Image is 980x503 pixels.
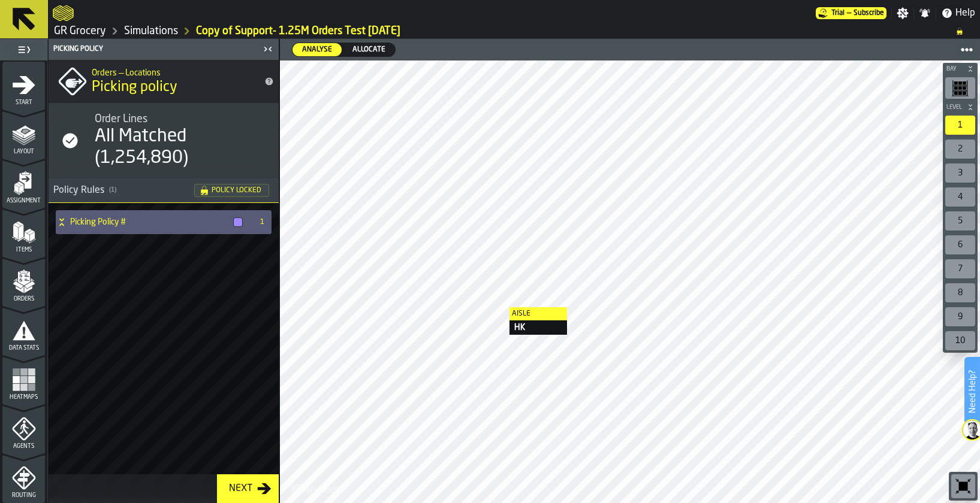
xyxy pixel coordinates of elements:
[2,405,45,453] li: menu Agents
[945,259,975,278] div: 7
[343,43,395,56] div: thumb
[70,217,228,227] h4: Picking Policy #
[2,41,45,58] label: button-toggle-Toggle Full Menu
[943,209,978,233] div: button-toolbar-undefined
[2,345,45,352] span: Data Stats
[831,9,845,17] span: Trial
[943,233,978,257] div: button-toolbar-undefined
[2,62,45,110] li: menu Start
[49,103,279,178] div: stat-Order Lines
[943,113,978,137] div: button-toolbar-undefined
[49,178,279,203] h3: title-section-[object Object]
[2,160,45,208] li: menu Assignment
[943,329,978,353] div: button-toolbar-undefined
[914,7,936,19] label: button-toggle-Notifications
[56,210,248,234] div: Picking Policy #
[966,358,979,425] label: Need Help?
[943,185,978,209] div: button-toolbar-undefined
[854,9,884,17] span: Subscribe
[257,218,267,226] span: 1
[816,7,886,19] a: link-to-/wh/i/e451d98b-95f6-4604-91ff-c80219f9c36d/pricing/
[2,394,45,401] span: Heatmaps
[282,477,350,501] a: logo-header
[342,43,396,57] label: button-switch-multi-Allocate
[945,283,975,302] div: 8
[2,247,45,253] span: Items
[2,492,45,499] span: Routing
[224,481,257,496] div: Next
[348,44,390,55] span: Allocate
[943,257,978,281] div: button-toolbar-undefined
[292,43,342,57] label: button-switch-multi-Analyse
[2,307,45,355] li: menu Data Stats
[49,39,279,60] header: Picking Policy
[816,7,886,19] div: Menu Subscription
[53,24,975,38] nav: Breadcrumb
[2,356,45,404] li: menu Heatmaps
[95,113,147,126] span: Order Lines
[945,307,975,326] div: 9
[53,2,74,24] a: logo-header
[945,235,975,254] div: 6
[943,305,978,329] div: button-toolbar-undefined
[260,42,276,56] label: button-toggle-Close me
[944,66,964,72] span: Bay
[847,9,851,17] span: —
[943,137,978,161] div: button-toolbar-undefined
[95,126,269,169] div: All Matched (1,254,890)
[892,7,913,19] label: button-toggle-Settings
[943,101,978,113] button: button-
[2,454,45,502] li: menu Routing
[124,25,178,38] a: link-to-/wh/i/e451d98b-95f6-4604-91ff-c80219f9c36d
[51,45,260,53] div: Picking Policy
[509,320,567,335] div: HK
[943,75,978,101] div: button-toolbar-undefined
[943,281,978,305] div: button-toolbar-undefined
[945,187,975,207] div: 4
[297,44,337,55] span: Analyse
[196,25,400,38] a: link-to-/wh/i/e451d98b-95f6-4604-91ff-c80219f9c36d/simulations/30239d51-eca3-48df-9f24-8948953c774e
[293,43,342,56] div: thumb
[2,198,45,204] span: Assignment
[109,186,116,194] span: ( 1 )
[2,111,45,159] li: menu Layout
[54,25,106,38] a: link-to-/wh/i/e451d98b-95f6-4604-91ff-c80219f9c36d
[954,477,973,496] svg: Reset zoom and position
[945,116,975,135] div: 1
[49,60,279,103] div: title-Picking policy
[509,307,567,320] label: Aisle
[92,78,177,97] span: Picking policy
[2,209,45,257] li: menu Items
[53,183,194,198] div: Policy Rules
[955,6,975,20] span: Help
[95,113,269,126] div: Title
[194,184,269,197] div: status-Policy Locked
[945,331,975,350] div: 10
[943,63,978,75] button: button-
[936,6,980,20] label: button-toggle-Help
[217,474,279,503] button: button-Next
[2,99,45,106] span: Start
[2,258,45,306] li: menu Orders
[2,296,45,302] span: Orders
[2,149,45,155] span: Layout
[945,211,975,231] div: 5
[943,161,978,185] div: button-toolbar-undefined
[212,187,261,194] span: Policy Locked
[944,104,964,111] span: Level
[945,163,975,183] div: 3
[92,66,255,78] h2: Sub Title
[945,140,975,159] div: 2
[949,472,978,501] div: button-toolbar-undefined
[2,443,45,450] span: Agents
